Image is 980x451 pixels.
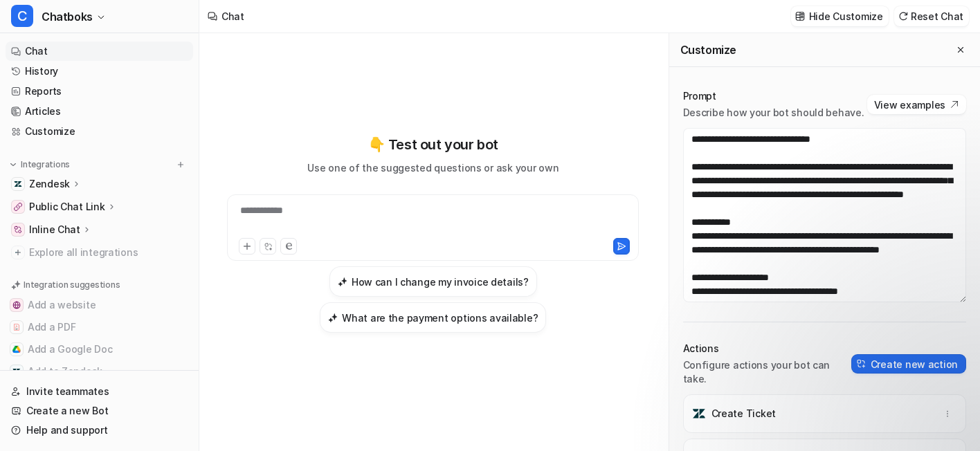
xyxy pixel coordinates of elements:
[12,367,21,376] img: Add to Zendesk
[6,382,193,401] a: Invite teammates
[6,122,193,141] a: Customize
[29,200,105,214] p: Public Chat Link
[29,241,188,264] span: Explore all integrations
[24,279,120,291] p: Integration suggestions
[809,9,883,24] p: Hide Customize
[6,158,74,172] button: Integrations
[42,7,93,26] span: Chatboks
[6,243,193,262] a: Explore all integrations
[307,160,559,175] p: Use one of the suggested questions or ask your own
[342,311,538,325] h3: What are the payment options available?
[791,6,889,26] button: Hide Customize
[21,159,70,170] p: Integrations
[6,360,193,383] button: Add to ZendeskAdd to Zendesk
[795,11,805,21] img: customize
[368,134,498,155] p: 👇 Test out your bot
[6,42,193,61] a: Chat
[6,421,193,440] a: Help and support
[14,203,22,211] img: Public Chat Link
[6,102,193,121] a: Articles
[11,246,25,259] img: explore all integrations
[338,277,347,287] img: How can I change my invoice details?
[680,43,736,57] h2: Customize
[176,160,185,169] img: menu_add.svg
[867,95,966,114] button: View examples
[328,313,338,323] img: What are the payment options available?
[683,358,851,386] p: Configure actions your bot can take.
[221,9,244,24] div: Chat
[320,302,546,333] button: What are the payment options available?What are the payment options available?
[12,345,21,353] img: Add a Google Doc
[12,323,21,331] img: Add a PDF
[8,160,18,169] img: expand menu
[14,180,22,188] img: Zendesk
[6,82,193,101] a: Reports
[329,266,537,297] button: How can I change my invoice details?How can I change my invoice details?
[898,11,908,21] img: reset
[683,106,864,120] p: Describe how your bot should behave.
[12,301,21,309] img: Add a website
[6,401,193,421] a: Create a new Bot
[6,294,193,316] button: Add a websiteAdd a website
[14,225,22,234] img: Inline Chat
[6,316,193,338] button: Add a PDFAdd a PDF
[683,89,864,103] p: Prompt
[11,5,33,27] span: C
[352,275,529,289] h3: How can I change my invoice details?
[29,223,80,237] p: Inline Chat
[29,177,70,191] p: Zendesk
[952,42,969,58] button: Close flyout
[6,338,193,360] button: Add a Google DocAdd a Google Doc
[683,342,851,356] p: Actions
[6,62,193,81] a: History
[894,6,969,26] button: Reset Chat
[692,407,706,421] img: Create Ticket icon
